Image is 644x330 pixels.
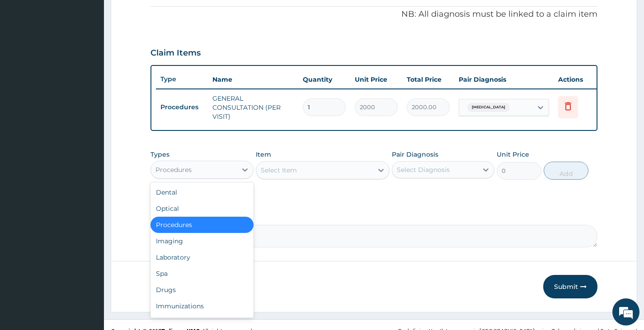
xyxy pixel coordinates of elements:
img: d_794563401_company_1708531726252_794563401 [17,45,37,68]
td: Procedures [156,99,208,116]
button: Add [544,162,588,180]
label: Item [256,150,271,159]
div: Procedures [155,165,192,174]
span: [MEDICAL_DATA] [467,103,510,112]
th: Total Price [402,70,454,88]
label: Comment [150,212,597,220]
div: Chat with us now [47,51,152,62]
th: Unit Price [350,70,402,88]
span: We're online! [52,104,125,195]
th: Quantity [298,70,350,88]
label: Unit Price [497,150,529,159]
div: Minimize live chat window [148,5,170,26]
div: Spa [150,265,253,282]
th: Actions [554,70,599,88]
div: Laboratory [150,249,253,265]
th: Name [208,70,298,88]
div: Optical [150,200,253,217]
th: Type [156,71,208,88]
th: Pair Diagnosis [454,70,554,88]
textarea: Type your message and hit 'Enter' [5,228,172,259]
label: Types [150,151,169,158]
div: Drugs [150,282,253,298]
div: Select Diagnosis [397,165,450,174]
button: Submit [543,275,597,298]
div: Procedures [150,217,253,233]
div: Select Item [261,166,297,175]
div: Imaging [150,233,253,249]
label: Pair Diagnosis [392,150,438,159]
h3: Claim Items [150,48,201,58]
div: Immunizations [150,298,253,314]
div: Dental [150,184,253,200]
p: NB: All diagnosis must be linked to a claim item [150,9,597,20]
td: GENERAL CONSULTATION (PER VISIT) [208,89,298,125]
